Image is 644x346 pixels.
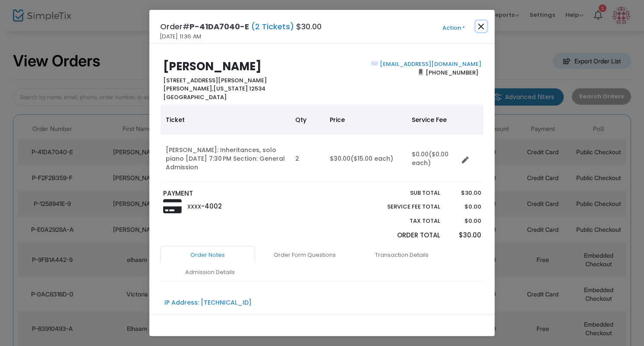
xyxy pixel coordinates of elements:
div: Data table [161,105,483,183]
td: 2 [290,135,325,183]
th: Price [325,105,407,135]
p: $0.00 [448,203,481,211]
p: PAYMENT [163,189,318,199]
span: [PERSON_NAME], [163,84,213,93]
td: [PERSON_NAME]: Inheritances, solo piano [DATE] 7:30 PM Section: General Admission [161,135,290,183]
span: [DATE] 11:36 AM [160,32,201,41]
a: Transaction Details [354,246,449,264]
h4: Order# $30.00 [160,21,322,32]
a: [EMAIL_ADDRESS][DOMAIN_NAME] [378,60,481,68]
b: [PERSON_NAME] [163,59,262,74]
div: IP Address: [TECHNICAL_ID] [164,298,252,307]
th: Qty [290,105,325,135]
button: Action [428,23,480,33]
p: $30.00 [448,189,481,197]
button: Close [476,21,487,32]
span: ($0.00 each) [412,150,448,167]
td: $0.00 [407,135,458,183]
p: $0.00 [448,217,481,225]
a: Order Notes [160,246,255,264]
span: ($15.00 each) [350,154,393,163]
p: Order Total [367,231,440,240]
a: Order Form Questions [257,246,352,264]
th: Service Fee [407,105,458,135]
span: P-41DA7040-E [189,21,249,32]
span: (2 Tickets) [249,21,296,32]
span: [PHONE_NUMBER] [423,65,481,79]
p: $30.00 [448,231,481,240]
a: Admission Details [162,263,257,281]
p: Sub total [367,189,440,197]
span: -4002 [201,202,222,211]
td: $30.00 [325,135,407,183]
div: PS21 Center for Contemporary Performance T&C accepted via checkbox [164,314,395,323]
p: Tax Total [367,217,440,225]
b: [STREET_ADDRESS][PERSON_NAME] [US_STATE] 12534 [GEOGRAPHIC_DATA] [163,76,267,101]
th: Ticket [161,105,290,135]
p: Service Fee Total [367,203,440,211]
span: XXXX [187,203,201,210]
